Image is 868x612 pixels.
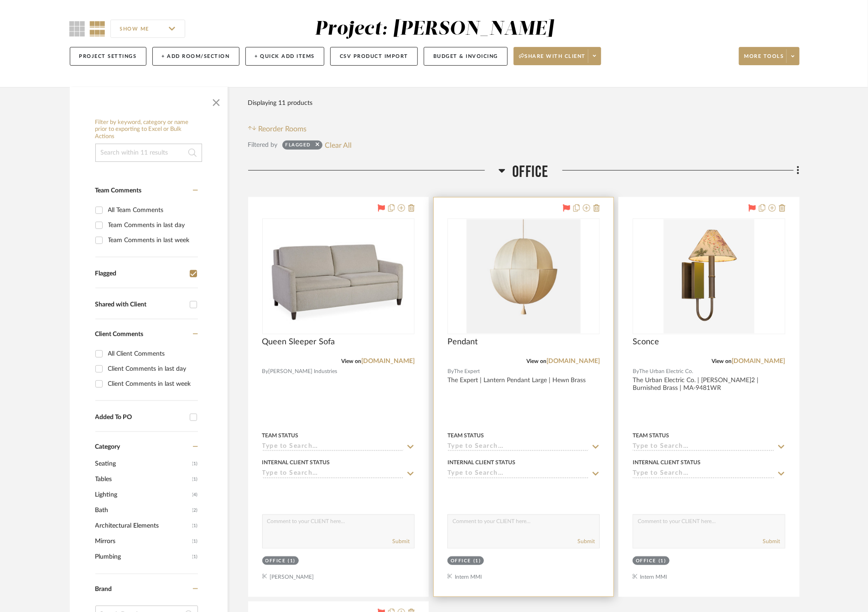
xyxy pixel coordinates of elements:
[454,367,480,376] span: The Expert
[526,358,546,364] span: View on
[262,458,330,467] div: Internal Client Status
[633,443,774,451] input: Type to Search…
[95,586,112,592] span: Brand
[712,358,732,364] span: View on
[451,558,471,565] div: Office
[262,367,269,376] span: By
[192,503,198,518] span: (2)
[262,431,299,440] div: Team Status
[192,472,198,487] span: (1)
[108,347,196,361] div: All Client Comments
[192,519,198,533] span: (1)
[744,53,784,67] span: More tools
[424,47,508,66] button: Budget & Invoicing
[95,549,190,565] span: Plumbing
[248,140,278,150] div: Filtered by
[192,456,198,471] span: (1)
[659,558,666,565] div: (1)
[95,534,190,549] span: Mirrors
[152,47,239,66] button: + Add Room/Section
[192,488,198,502] span: (4)
[95,144,202,162] input: Search within 11 results
[269,367,338,376] span: [PERSON_NAME] Industries
[577,537,595,545] button: Submit
[467,219,581,333] img: Pendant
[95,270,185,278] div: Flagged
[447,367,454,376] span: By
[108,377,196,391] div: Client Comments in last week
[330,47,418,66] button: CSV Product Import
[763,537,780,545] button: Submit
[392,537,410,545] button: Submit
[108,218,196,233] div: Team Comments in last day
[447,443,589,451] input: Type to Search…
[192,550,198,564] span: (1)
[265,558,286,565] div: Office
[512,162,548,182] span: Office
[262,470,404,478] input: Type to Search…
[519,53,586,67] span: Share with client
[95,456,190,472] span: Seating
[447,470,589,478] input: Type to Search…
[262,443,404,451] input: Type to Search…
[447,431,484,440] div: Team Status
[108,203,196,218] div: All Team Comments
[108,233,196,248] div: Team Comments in last week
[207,92,225,110] button: Close
[447,458,515,467] div: Internal Client Status
[95,487,190,503] span: Lighting
[447,337,478,347] span: Pendant
[341,358,361,364] span: View on
[315,20,554,39] div: Project: [PERSON_NAME]
[636,558,656,565] div: Office
[288,558,296,565] div: (1)
[248,94,313,112] div: Displaying 11 products
[258,124,307,135] span: Reorder Rooms
[95,503,190,518] span: Bath
[633,337,659,347] span: Sconce
[95,414,185,421] div: Added To PO
[286,142,312,151] div: Flagged
[108,362,196,376] div: Client Comments in last day
[664,219,754,333] img: Sconce
[95,331,144,337] span: Client Comments
[95,301,185,309] div: Shared with Client
[739,47,800,65] button: More tools
[633,458,701,467] div: Internal Client Status
[95,443,120,451] span: Category
[263,219,414,334] div: 0
[245,47,325,66] button: + Quick Add Items
[267,219,410,333] img: Queen Sleeper Sofa
[473,558,481,565] div: (1)
[262,337,335,347] span: Queen Sleeper Sofa
[325,139,352,151] button: Clear All
[248,124,307,135] button: Reorder Rooms
[633,431,669,440] div: Team Status
[361,358,415,364] a: [DOMAIN_NAME]
[95,119,202,140] h6: Filter by keyword, category or name prior to exporting to Excel or Bulk Actions
[95,518,190,534] span: Architectural Elements
[448,219,599,334] div: 0
[95,472,190,487] span: Tables
[639,367,693,376] span: The Urban Electric Co.
[95,187,142,194] span: Team Comments
[192,534,198,549] span: (1)
[732,358,785,364] a: [DOMAIN_NAME]
[633,367,639,376] span: By
[633,470,774,478] input: Type to Search…
[70,47,146,66] button: Project Settings
[514,47,601,65] button: Share with client
[546,358,600,364] a: [DOMAIN_NAME]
